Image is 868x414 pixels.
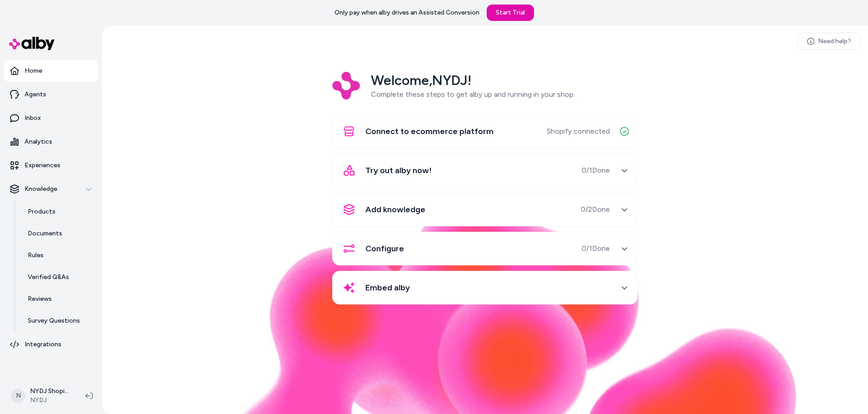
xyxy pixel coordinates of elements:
[25,161,60,170] p: Experiences
[28,251,44,260] p: Rules
[25,340,61,349] p: Integrations
[798,33,861,50] a: Need help?
[365,203,425,216] span: Add knowledge
[4,131,98,153] a: Analytics
[4,84,98,105] a: Agents
[25,137,52,146] p: Analytics
[28,294,52,304] p: Reviews
[4,107,98,129] a: Inbox
[25,90,46,99] p: Agents
[365,164,432,177] span: Try out alby now!
[19,310,98,332] a: Survey Questions
[28,273,69,282] p: Verified Q&As
[371,72,575,89] h2: Welcome, NYDJ !
[582,165,610,176] span: 0 / 1 Done
[4,334,98,355] a: Integrations
[28,316,80,325] p: Survey Questions
[5,381,78,410] button: NNYDJ ShopifyNYDJ
[332,72,360,100] img: Logo
[4,155,98,176] a: Experiences
[371,90,575,99] span: Complete these steps to get alby up and running in your shop.
[365,242,404,255] span: Configure
[25,114,41,123] p: Inbox
[11,389,25,403] span: N
[19,223,98,244] a: Documents
[19,266,98,288] a: Verified Q&As
[19,288,98,310] a: Reviews
[30,396,71,405] span: NYDJ
[338,120,632,142] button: Connect to ecommerce platformShopify connected
[338,238,632,259] button: Configure0/1Done
[338,160,632,181] button: Try out alby now!0/1Done
[365,125,494,138] span: Connect to ecommerce platform
[19,201,98,223] a: Products
[547,126,610,137] span: Shopify connected
[19,244,98,266] a: Rules
[9,37,55,50] img: alby Logo
[4,178,98,200] button: Knowledge
[338,199,632,220] button: Add knowledge0/2Done
[582,243,610,254] span: 0 / 1 Done
[25,66,42,75] p: Home
[4,60,98,82] a: Home
[338,277,632,299] button: Embed alby
[30,387,71,396] p: NYDJ Shopify
[28,229,62,238] p: Documents
[25,185,57,194] p: Knowledge
[334,8,479,17] p: Only pay when alby drives an Assisted Conversion
[487,5,534,21] a: Start Trial
[581,204,610,215] span: 0 / 2 Done
[365,281,410,294] span: Embed alby
[28,207,55,216] p: Products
